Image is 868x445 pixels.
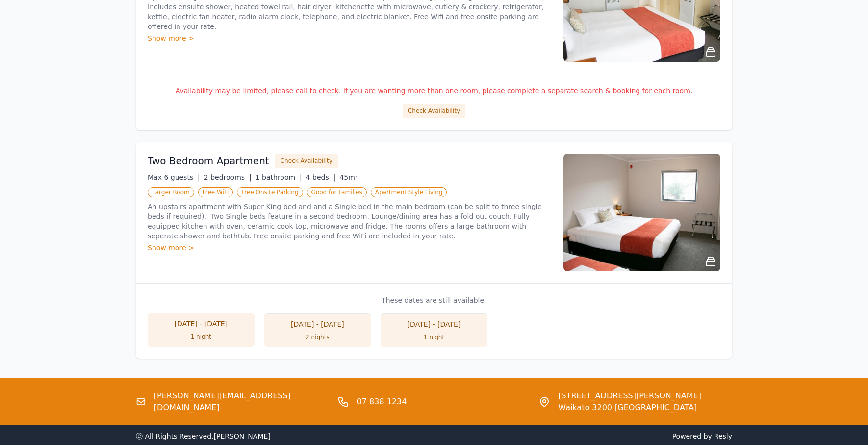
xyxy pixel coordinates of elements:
p: An upstairs apartment with Super King bed and and a Single bed in the main bedroom (can be split ... [148,202,552,241]
button: Check Availability [275,154,338,168]
button: Check Availability [403,104,465,118]
span: ⓒ All Rights Reserved. [PERSON_NAME] [136,432,271,440]
span: Larger Room [148,187,194,197]
div: 2 nights [274,333,361,341]
div: 1 night [157,333,245,340]
a: Resly [714,432,732,440]
div: 1 night [390,333,478,341]
span: Free WiFi [198,187,233,197]
span: Powered by [438,431,732,441]
a: 07 838 1234 [357,396,407,408]
div: [DATE] - [DATE] [390,319,478,329]
span: Waikato 3200 [GEOGRAPHIC_DATA] [558,402,701,414]
div: [DATE] - [DATE] [157,319,245,329]
p: Availability may be limited, please call to check. If you are wanting more than one room, please ... [148,86,720,96]
span: [STREET_ADDRESS][PERSON_NAME] [558,390,701,402]
span: 1 bathroom | [255,173,302,181]
span: Max 6 guests | [148,173,200,181]
span: 2 bedrooms | [204,173,252,181]
div: Show more > [148,33,552,43]
div: Show more > [148,243,552,253]
h3: Two Bedroom Apartment [148,154,269,168]
span: Free Onsite Parking [237,187,303,197]
span: Apartment Style Living [371,187,447,197]
span: Good for Families [307,187,367,197]
span: 45m² [339,173,357,181]
div: [DATE] - [DATE] [274,319,361,329]
span: 4 beds | [306,173,336,181]
p: These dates are still available: [148,295,720,305]
a: [PERSON_NAME][EMAIL_ADDRESS][DOMAIN_NAME] [154,390,330,414]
